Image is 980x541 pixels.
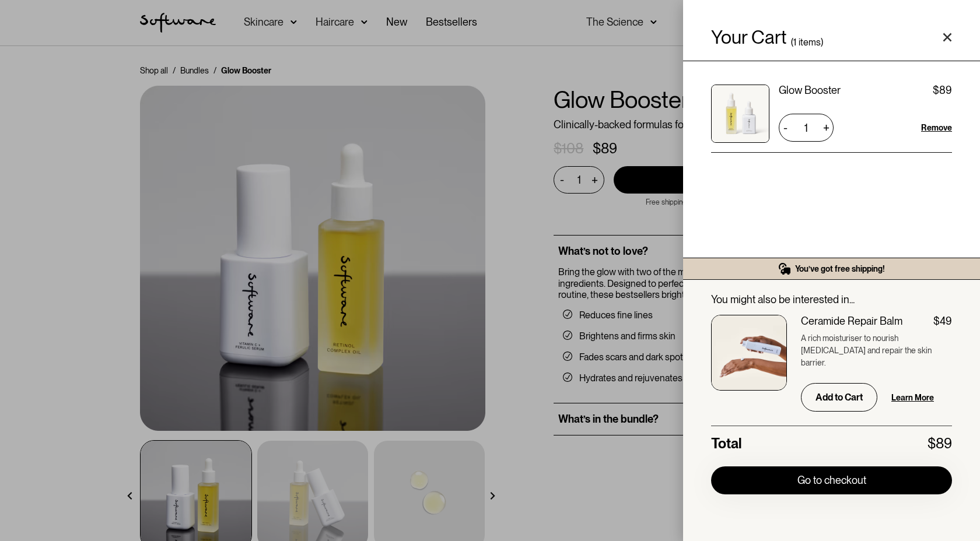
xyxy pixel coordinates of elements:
div: + [819,118,834,137]
div: Ceramide Repair Balm [801,315,902,328]
div: items) [799,38,823,47]
a: Remove item from cart [921,122,952,134]
div: You’ve got free shipping! [795,264,885,274]
a: Close cart [943,33,952,42]
input: Add to Cart [801,383,877,412]
div: You might also be interested in... [711,294,952,305]
div: $49 [933,315,952,328]
p: A rich moisturiser to nourish [MEDICAL_DATA] and repair the skin barrier. [801,332,952,369]
div: 1 [793,38,796,47]
div: Remove [921,122,952,134]
a: Go to checkout [711,466,952,494]
div: $89 [933,85,952,96]
img: Ceramide Repair Balm [711,315,787,391]
div: $89 [928,435,952,452]
div: Total [711,435,741,452]
div: - [779,118,792,137]
h4: Your Cart [711,28,786,47]
div: ( [791,38,793,47]
a: Learn More [891,392,934,403]
div: Glow Booster [779,85,841,96]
